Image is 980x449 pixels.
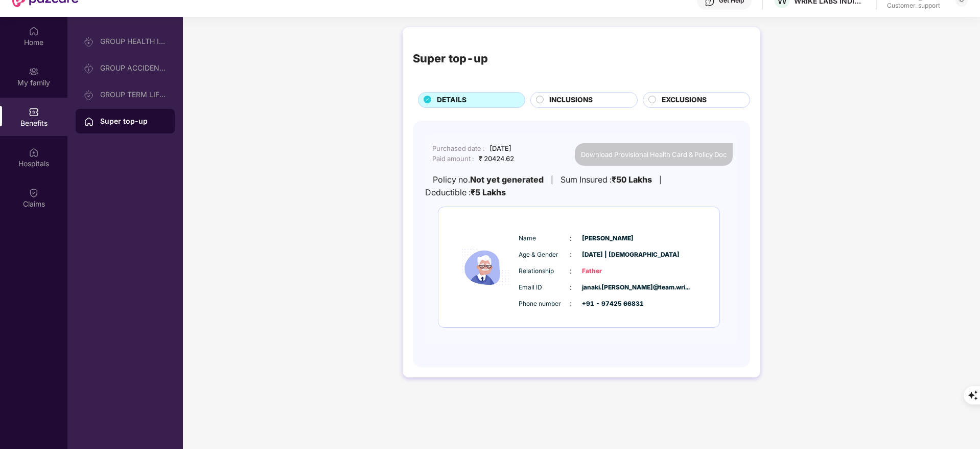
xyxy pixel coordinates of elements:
span: +91 - 97425 66831 [582,299,633,309]
span: [DATE] | [DEMOGRAPHIC_DATA] [582,250,633,260]
span: INCLUSIONS [549,95,593,106]
div: GROUP ACCIDENTAL INSURANCE [100,64,167,72]
div: [DATE] [489,143,511,153]
b: ₹5 Lakhs [471,187,506,197]
img: svg+xml;base64,PHN2ZyB3aWR0aD0iMjAiIGhlaWdodD0iMjAiIHZpZXdCb3g9IjAgMCAyMCAyMCIgZmlsbD0ibm9uZSIgeG... [29,66,39,77]
span: Relationship [519,266,570,276]
span: janaki.[PERSON_NAME]@team.wri... [582,283,633,293]
img: svg+xml;base64,PHN2ZyB3aWR0aD0iMjAiIGhlaWdodD0iMjAiIHZpZXdCb3g9IjAgMCAyMCAyMCIgZmlsbD0ibm9uZSIgeG... [84,63,94,74]
div: GROUP TERM LIFE INSURANCE [100,91,167,99]
div: | [551,174,553,186]
span: : [570,282,572,293]
div: GROUP HEALTH INSURANCE [100,37,167,46]
span: Phone number [519,299,570,309]
b: Not yet generated [470,173,544,186]
img: svg+xml;base64,PHN2ZyBpZD0iSG9zcGl0YWxzIiB4bWxucz0iaHR0cDovL3d3dy53My5vcmcvMjAwMC9zdmciIHdpZHRoPS... [29,147,39,158]
div: Sum Insured : [561,173,652,186]
div: ₹ 20424.62 [479,153,514,164]
span: : [570,265,572,277]
span: Age & Gender [519,250,570,260]
img: icon [455,217,516,317]
span: Name [519,234,570,243]
span: : [570,233,572,244]
div: Policy no. [433,173,544,186]
div: Super top-up [100,116,167,126]
img: svg+xml;base64,PHN2ZyB3aWR0aD0iMjAiIGhlaWdodD0iMjAiIHZpZXdCb3g9IjAgMCAyMCAyMCIgZmlsbD0ibm9uZSIgeG... [84,90,94,100]
img: svg+xml;base64,PHN2ZyBpZD0iSG9tZSIgeG1sbnM9Imh0dHA6Ly93d3cudzMub3JnLzIwMDAvc3ZnIiB3aWR0aD0iMjAiIG... [29,26,39,36]
span: DETAILS [437,95,466,106]
img: svg+xml;base64,PHN2ZyB3aWR0aD0iMjAiIGhlaWdodD0iMjAiIHZpZXdCb3g9IjAgMCAyMCAyMCIgZmlsbD0ibm9uZSIgeG... [84,37,94,47]
div: | [659,174,662,186]
b: ₹50 Lakhs [612,174,652,185]
div: Deductible : [425,186,506,199]
img: svg+xml;base64,PHN2ZyBpZD0iQ2xhaW0iIHhtbG5zPSJodHRwOi8vd3d3LnczLm9yZy8yMDAwL3N2ZyIgd2lkdGg9IjIwIi... [29,188,39,198]
div: Super top-up [413,50,488,67]
span: Download Provisional Health Card & Policy Doc [581,150,727,159]
div: Purchased date : [432,143,484,153]
div: Customer_support [887,2,946,10]
span: : [570,249,572,260]
span: Father [582,266,633,276]
span: Email ID [519,283,570,293]
span: [PERSON_NAME] [582,234,633,243]
div: Paid amount : [432,153,474,164]
span: EXCLUSIONS [662,95,707,106]
span: : [570,298,572,309]
img: svg+xml;base64,PHN2ZyBpZD0iSG9tZSIgeG1sbnM9Imh0dHA6Ly93d3cudzMub3JnLzIwMDAvc3ZnIiB3aWR0aD0iMjAiIG... [84,117,94,127]
img: svg+xml;base64,PHN2ZyBpZD0iQmVuZWZpdHMiIHhtbG5zPSJodHRwOi8vd3d3LnczLm9yZy8yMDAwL3N2ZyIgd2lkdGg9Ij... [29,107,39,117]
